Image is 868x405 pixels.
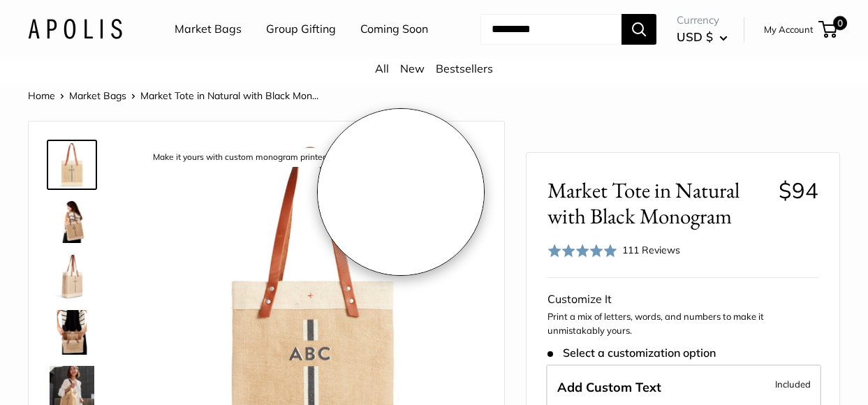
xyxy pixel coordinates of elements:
[547,310,818,337] p: Print a mix of letters, words, and numbers to make it unmistakably yours.
[360,19,428,40] a: Coming Soon
[775,376,811,392] span: Included
[266,19,336,40] a: Group Gifting
[547,177,768,229] span: Market Tote in Natural with Black Monogram
[764,21,814,38] a: My Account
[47,307,97,358] a: Market Tote in Natural with Black Monogram
[50,310,94,355] img: Market Tote in Natural with Black Monogram
[140,89,318,102] span: Market Tote in Natural with Black Mon...
[677,26,728,48] button: USD $
[375,61,389,75] a: All
[28,87,318,105] nav: Breadcrumb
[677,29,713,44] span: USD $
[547,346,716,360] span: Select a customization option
[47,251,97,302] a: Market Tote in Natural with Black Monogram
[28,89,55,102] a: Home
[69,89,126,102] a: Market Bags
[833,16,847,30] span: 0
[547,289,818,310] div: Customize It
[50,198,94,243] img: Market Tote in Natural with Black Monogram
[677,10,728,30] span: Currency
[400,61,425,75] a: New
[28,19,122,39] img: Apolis
[50,142,94,187] img: description_Make it yours with custom monogram printed text.
[621,14,656,45] button: Search
[175,19,242,40] a: Market Bags
[622,244,680,256] span: 111 Reviews
[557,379,661,395] span: Add Custom Text
[47,140,97,190] a: description_Make it yours with custom monogram printed text.
[50,254,94,299] img: Market Tote in Natural with Black Monogram
[779,177,818,204] span: $94
[47,196,97,246] a: Market Tote in Natural with Black Monogram
[820,21,837,38] a: 0
[480,14,621,45] input: Search...
[436,61,493,75] a: Bestsellers
[146,148,353,167] div: Make it yours with custom monogram printed text.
